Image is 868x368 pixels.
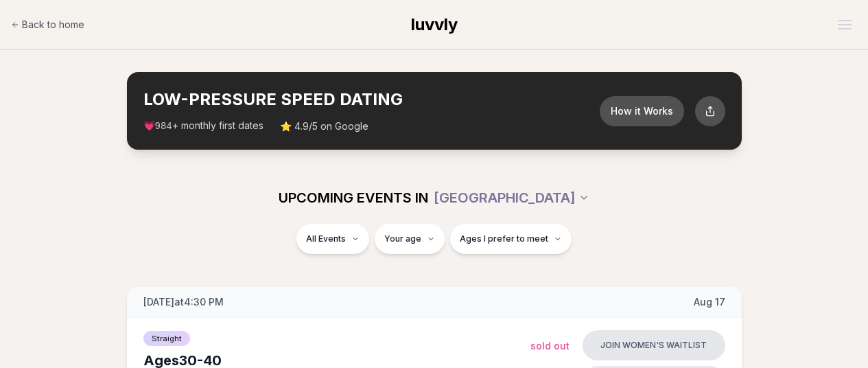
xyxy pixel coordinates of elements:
button: Join women's waitlist [583,330,725,360]
span: Your age [384,233,421,244]
span: 984 [155,121,172,132]
button: Your age [375,224,445,254]
span: ⭐ 4.9/5 on Google [280,119,368,133]
span: luvvly [411,14,458,34]
span: Sold Out [530,340,570,352]
h2: LOW-PRESSURE SPEED DATING [143,89,600,111]
button: How it Works [600,96,684,126]
span: [DATE] at 4:30 PM [143,295,224,309]
span: Ages I prefer to meet [460,233,548,244]
span: Aug 17 [694,295,725,309]
span: Straight [143,331,190,346]
span: UPCOMING EVENTS IN [279,188,428,207]
button: All Events [296,224,369,254]
a: Back to home [11,11,84,38]
span: All Events [306,233,346,244]
a: luvvly [411,14,458,36]
button: [GEOGRAPHIC_DATA] [434,183,589,213]
span: 💗 + monthly first dates [143,119,263,133]
button: Ages I prefer to meet [450,224,572,254]
span: Back to home [22,18,84,32]
button: Open menu [832,14,857,35]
